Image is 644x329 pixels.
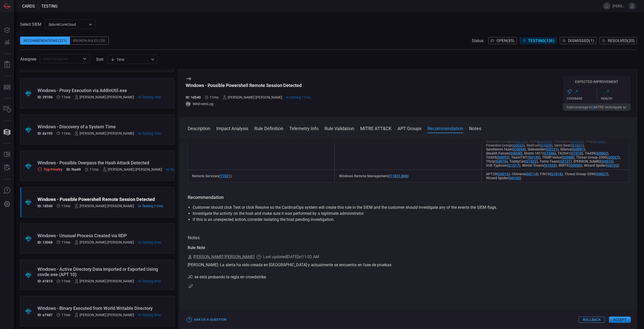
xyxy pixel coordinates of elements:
button: Rule Validation [325,125,354,131]
button: Description [188,125,210,131]
h5: ID: 13068 [37,240,53,244]
div: Recommendations (221) [20,37,70,45]
div: Coverage [567,97,597,100]
button: Open(85) [488,37,517,44]
span: Oct 03, 2024 10:04 AM [138,204,163,208]
span: Winter Vivern ( ) [522,163,557,167]
button: ALERT ANALYSIS [1,162,13,174]
a: G0034 [514,147,525,151]
a: G0139 [529,155,539,159]
span: 2 [592,105,594,109]
div: Windows - Active Directory Data Imported or Exported Using csvde.exe (APT 10) [37,266,161,277]
a: G0131 [560,159,571,163]
span: testing [41,4,58,9]
a: G1046 [544,151,555,155]
button: Rule Catalog [1,148,13,161]
button: Impact Analysis [216,125,248,131]
span: TA505 ( ) [486,155,509,159]
a: G1017 [508,163,519,167]
span: Oct 02, 2024 12:49 PM [166,167,191,171]
span: FIN13 ( ) [540,172,563,176]
div: [PERSON_NAME] [PERSON_NAME] [74,279,134,283]
span: Testing ( 136 ) [528,38,554,43]
span: Sep 30, 2024 2:40 AM [210,95,219,99]
button: MITRE - Detection Posture [1,81,13,93]
span: Oct 03, 2024 10:04 AM [286,95,311,99]
div: Windows - Possible Powershell Remote Session Detected [37,197,163,202]
span: Wizard Spider ( ) [584,163,619,167]
button: Testing(136) [520,37,557,44]
button: Notes [469,125,481,131]
span: Assignee [20,57,36,62]
div: Windows - Binary Executed from World Writable Directory [37,306,161,311]
a: G1035 [545,163,555,167]
div: [PERSON_NAME]: La alerta ha sido creada en [GEOGRAPHIC_DATA] y actualmente se encuentra en fase d... [188,262,629,280]
button: Resolved(20) [599,37,637,44]
a: G0076 [496,159,506,163]
button: Dashboard [1,24,13,36]
span: Mar 04, 2025 5:23 PM [138,240,161,244]
button: Gaincoverage in2MITRE techniques [563,103,631,111]
li: Customer should click Test or click Resolve so the CardinalOps system will create this rule in th... [193,204,624,211]
a: G1018 [571,151,582,155]
div: Rule Note [188,245,629,251]
a: G1016 [551,172,561,176]
span: Storm-1811 ( ) [524,151,556,155]
a: G0088 [562,155,573,159]
div: WinEventLog [186,101,311,106]
span: TEMP.Veles ( ) [542,155,574,159]
p: SplunkCoreCloud [49,22,87,27]
button: Ask Us A Question [1,185,13,197]
label: sort [96,57,103,62]
span: TeamTNT ( ) [511,155,540,159]
button: Accept [609,317,631,323]
a: T1021.006 [390,174,407,178]
a: T1021 [220,174,230,178]
div: Time [111,57,149,62]
a: G0114 [527,172,537,176]
button: Dismissed(1) [560,37,596,44]
button: Open [81,55,88,62]
button: MITRE ATT&CK [360,125,391,131]
div: [PERSON_NAME] [PERSON_NAME] [74,313,134,317]
span: Sep 22, 2024 3:47 AM [61,240,70,244]
div: [PERSON_NAME] [PERSON_NAME] [223,95,282,99]
span: Last updated [DATE] at 11:02 AM [263,254,319,260]
button: APT Groups [397,125,421,131]
li: Investigate the activity on the host and make sure it was performed by a legitimate administrator. [193,211,624,217]
a: G0092 [498,155,508,159]
div: [PERSON_NAME] [PERSON_NAME] [74,95,134,99]
span: WIRTE ( ) [558,163,582,167]
span: Chimera ( ) [512,172,538,176]
span: Thrip ( ) [486,159,508,163]
h5: ID: 1d540 [186,95,201,99]
div: Health [601,97,631,100]
a: G0121 [547,147,557,151]
button: Recommendation [427,125,463,131]
span: [PERSON_NAME][EMAIL_ADDRESS][PERSON_NAME][DOMAIN_NAME] [613,4,626,8]
span: Sep 22, 2024 3:47 AM [61,313,70,317]
h5: ID: a74d7 [37,313,53,317]
span: Sep 30, 2024 2:41 AM [61,131,70,135]
button: Reports [1,59,13,71]
span: APT29 ( ) [486,172,510,176]
div: Windows - Possible Overpass the Hash Attack Detected [37,160,191,165]
span: TA2541 ( ) [558,151,583,155]
a: G1022 [526,159,537,163]
div: [PERSON_NAME] [PERSON_NAME] [74,240,134,244]
span: Sep 30, 2024 2:41 AM [61,95,70,99]
div: [PERSON_NAME] [PERSON_NAME] [74,131,134,135]
span: Threat Group-3390 ( ) [565,172,608,176]
div: Windows - Possible Powershell Remote Session Detected [186,83,311,88]
div: [PERSON_NAME] [PERSON_NAME] [74,204,134,208]
li: If this is an unexpected action, consider isolating the host pending investigation. [193,217,624,223]
span: Open ( 85 ) [497,38,514,43]
div: Windows - Proxy Execution via AddinUtil.exe [37,88,161,93]
span: Sep 30, 2024 2:40 AM [61,204,70,208]
a: G0010 [602,159,612,163]
span: Mar 04, 2025 5:25 PM [138,279,161,283]
span: Cards [22,4,35,9]
span: Sep 30, 2024 2:41 AM [90,167,99,171]
span: Tonto Team ( ) [540,159,572,163]
span: Wizard Spider ( ) [486,176,521,180]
